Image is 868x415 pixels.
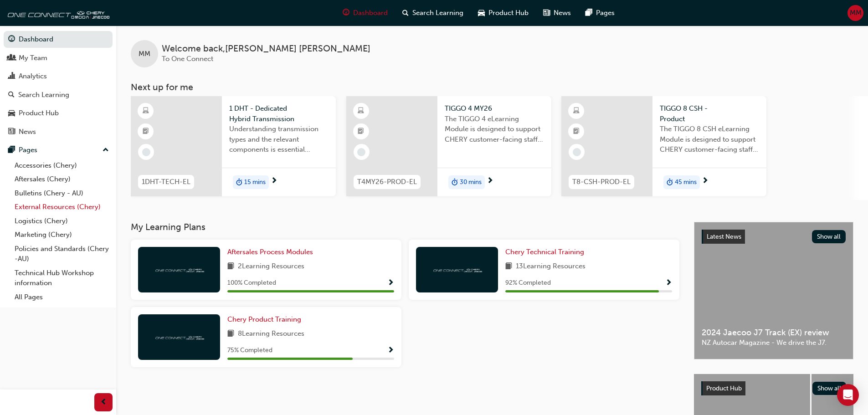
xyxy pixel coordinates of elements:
div: Open Intercom Messenger [837,384,859,406]
span: Product Hub [488,8,529,18]
a: 1DHT-TECH-EL1 DHT - Dedicated Hybrid TransmissionUnderstanding transmission types and the relevan... [131,96,336,196]
span: TIGGO 8 CSH - Product [660,103,759,124]
span: 45 mins [675,177,697,188]
a: car-iconProduct Hub [471,4,536,22]
a: Analytics [4,68,113,85]
img: oneconnect [5,4,109,22]
span: 75 % Completed [227,345,272,356]
a: External Resources (Chery) [11,200,113,214]
span: The TIGGO 8 CSH eLearning Module is designed to support CHERY customer-facing staff with the prod... [660,124,759,155]
h3: My Learning Plans [131,222,679,232]
span: 15 mins [244,177,266,188]
a: Accessories (Chery) [11,159,113,173]
span: To One Connect [162,55,213,63]
a: Policies and Standards (Chery -AU) [11,242,113,266]
span: news-icon [8,128,15,136]
span: learningRecordVerb_NONE-icon [142,148,150,156]
a: news-iconNews [536,4,578,22]
a: pages-iconPages [578,4,622,22]
span: 30 mins [460,177,482,188]
span: Chery Product Training [227,315,301,323]
button: Show Progress [387,277,394,289]
span: book-icon [227,328,234,340]
span: News [554,8,571,18]
h3: Next up for me [116,82,868,92]
span: booktick-icon [573,126,580,138]
a: My Team [4,50,113,67]
span: MM [850,8,862,18]
span: Product Hub [706,384,742,392]
span: news-icon [543,7,550,19]
a: Product HubShow all [701,381,846,396]
button: Show Progress [387,345,394,356]
span: next-icon [702,177,709,185]
span: Welcome back , [PERSON_NAME] [PERSON_NAME] [162,44,370,54]
span: MM [139,49,150,59]
span: 100 % Completed [227,278,276,288]
span: people-icon [8,54,15,62]
span: search-icon [402,7,409,19]
a: Bulletins (Chery - AU) [11,186,113,200]
span: book-icon [505,261,512,272]
a: Technical Hub Workshop information [11,266,113,290]
a: search-iconSearch Learning [395,4,471,22]
button: Pages [4,142,113,159]
span: learningRecordVerb_NONE-icon [357,148,365,156]
a: Marketing (Chery) [11,228,113,242]
span: guage-icon [8,36,15,44]
span: search-icon [8,91,15,99]
img: oneconnect [154,265,204,274]
span: book-icon [227,261,234,272]
button: MM [847,5,863,21]
a: Aftersales Process Modules [227,247,317,257]
span: car-icon [8,109,15,118]
span: Aftersales Process Modules [227,248,313,256]
span: Show Progress [665,279,672,287]
a: Dashboard [4,31,113,48]
span: Chery Technical Training [505,248,584,256]
span: 13 Learning Resources [516,261,586,272]
span: Dashboard [353,8,388,18]
button: Show all [812,382,847,395]
span: guage-icon [343,7,349,19]
span: duration-icon [452,176,458,188]
a: Chery Technical Training [505,247,588,257]
button: Show Progress [665,277,672,289]
span: Understanding transmission types and the relevant components is essential knowledge required for ... [229,124,329,155]
span: next-icon [487,177,493,185]
span: 2024 Jaecoo J7 Track (EX) review [702,328,846,338]
span: chart-icon [8,72,15,81]
a: Aftersales (Chery) [11,172,113,186]
button: DashboardMy TeamAnalyticsSearch LearningProduct HubNews [4,29,113,142]
span: learningResourceType_ELEARNING-icon [358,105,364,117]
span: car-icon [478,7,485,19]
span: learningResourceType_ELEARNING-icon [143,105,149,117]
span: Show Progress [387,347,394,355]
div: Search Learning [18,90,69,100]
span: 1 DHT - Dedicated Hybrid Transmission [229,103,329,124]
span: NZ Autocar Magazine - We drive the J7. [702,338,846,348]
span: booktick-icon [358,126,364,138]
button: Show all [812,230,846,243]
a: Latest NewsShow all2024 Jaecoo J7 Track (EX) reviewNZ Autocar Magazine - We drive the J7. [694,222,853,359]
div: Analytics [19,71,47,82]
span: pages-icon [8,146,15,154]
span: Show Progress [387,279,394,287]
span: T8-CSH-PROD-EL [572,177,631,187]
a: Product Hub [4,105,113,122]
span: The TIGGO 4 eLearning Module is designed to support CHERY customer-facing staff with the product ... [445,114,544,145]
div: Pages [19,145,37,155]
a: T4MY26-PROD-ELTIGGO 4 MY26The TIGGO 4 eLearning Module is designed to support CHERY customer-faci... [346,96,551,196]
span: Pages [596,8,615,18]
span: 2 Learning Resources [238,261,304,272]
span: Latest News [707,233,741,241]
span: Search Learning [412,8,463,18]
span: 8 Learning Resources [238,328,304,340]
span: duration-icon [667,176,673,188]
img: oneconnect [154,333,204,341]
span: prev-icon [100,397,107,408]
div: My Team [19,53,47,63]
span: pages-icon [586,7,592,19]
